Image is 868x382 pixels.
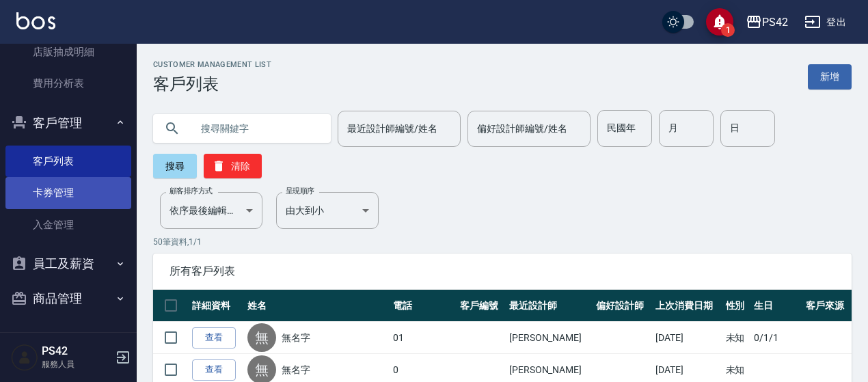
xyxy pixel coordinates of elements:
[762,14,788,31] div: PS42
[390,290,457,322] th: 電話
[153,60,271,69] h2: Customer Management List
[42,344,111,358] h5: PS42
[5,177,131,208] a: 卡券管理
[5,246,131,282] button: 員工及薪資
[282,363,310,377] a: 無名字
[722,290,750,322] th: 性別
[799,10,852,35] button: 登出
[191,110,320,147] input: 搜尋關鍵字
[286,186,314,196] label: 呈現順序
[5,146,131,177] a: 客戶列表
[192,327,236,349] a: 查看
[808,64,852,90] a: 新增
[204,154,262,178] button: 清除
[740,8,794,36] button: PS42
[153,154,197,178] button: 搜尋
[652,322,722,354] td: [DATE]
[5,105,131,141] button: 客戶管理
[244,290,390,322] th: 姓名
[390,322,457,354] td: 01
[506,290,593,322] th: 最近設計師
[153,74,271,94] h3: 客戶列表
[750,322,802,354] td: 0/1/1
[169,186,213,196] label: 顧客排序方式
[192,359,236,381] a: 查看
[42,358,111,370] p: 服務人員
[593,290,652,322] th: 偏好設計師
[160,192,262,229] div: 依序最後編輯時間
[5,209,131,241] a: 入金管理
[750,290,802,322] th: 生日
[247,323,276,352] div: 無
[5,281,131,316] button: 商品管理
[722,322,750,354] td: 未知
[721,23,735,37] span: 1
[5,68,131,99] a: 費用分析表
[11,344,38,371] img: Person
[276,192,379,229] div: 由大到小
[5,36,131,68] a: 店販抽成明細
[169,264,835,278] span: 所有客戶列表
[457,290,506,322] th: 客戶編號
[189,290,244,322] th: 詳細資料
[282,331,310,344] a: 無名字
[802,290,852,322] th: 客戶來源
[506,322,593,354] td: [PERSON_NAME]
[706,8,733,36] button: save
[153,236,852,248] p: 50 筆資料, 1 / 1
[652,290,722,322] th: 上次消費日期
[16,12,55,29] img: Logo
